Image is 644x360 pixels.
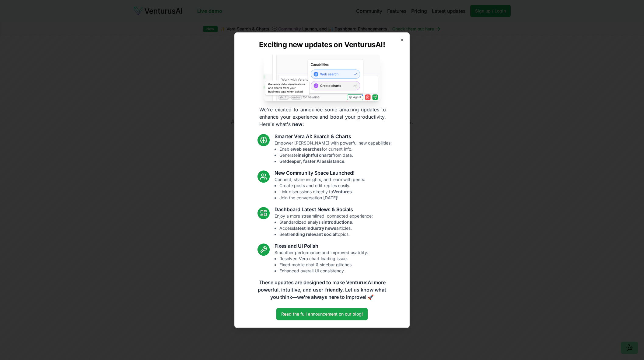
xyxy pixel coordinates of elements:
li: Enhanced overall UI consistency. [279,268,368,274]
p: We're excited to announce some amazing updates to enhance your experience and boost your producti... [254,106,391,128]
h2: Exciting new updates on VenturusAI! [259,40,385,50]
h3: New Community Space Launched! [275,169,365,177]
p: Enjoy a more streamlined, connected experience: [275,213,373,237]
h3: Fixes and UI Polish [275,242,368,250]
strong: web searches [293,146,322,152]
li: Join the conversation [DATE]! [279,195,365,201]
li: Enable for current info. [279,146,392,152]
strong: new [292,121,303,127]
li: Fixed mobile chat & sidebar glitches. [279,262,368,268]
strong: deeper, faster AI assistance [286,159,344,164]
li: Access articles. [279,225,373,231]
a: Read the full announcement on our blog! [276,308,368,320]
li: See topics. [279,231,373,237]
li: Get . [279,158,392,164]
p: Connect, share insights, and learn with peers: [275,177,365,201]
p: Empower [PERSON_NAME] with powerful new capabilities: [275,140,392,164]
li: Link discussions directly to . [279,189,365,195]
strong: introductions [324,219,352,225]
h3: Dashboard Latest News & Socials [275,206,373,213]
strong: latest industry news [294,225,336,231]
li: Standardized analysis . [279,219,373,225]
p: Smoother performance and improved usability: [275,250,368,274]
strong: trending relevant social [287,232,336,237]
strong: insightful charts [298,152,332,158]
img: Vera AI [264,54,380,101]
p: These updates are designed to make VenturusAI more powerful, intuitive, and user-friendly. Let us... [254,279,390,301]
li: Generate from data. [279,152,392,158]
li: Create posts and edit replies easily. [279,183,365,189]
strong: Ventures [333,189,352,194]
li: Resolved Vera chart loading issue. [279,256,368,262]
h3: Smarter Vera AI: Search & Charts [275,133,392,140]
